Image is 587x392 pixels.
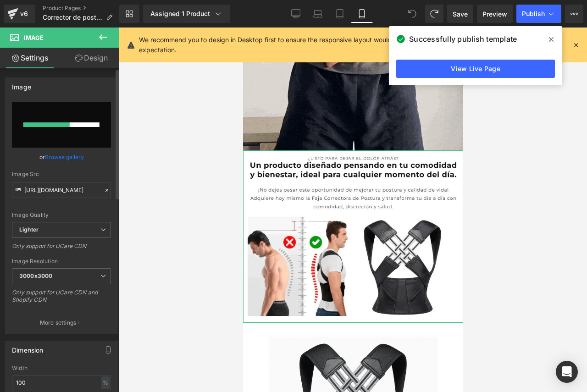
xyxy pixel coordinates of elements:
[285,5,307,23] a: Desktop
[12,243,111,256] div: Only support for UCare CDN
[351,5,373,23] a: Mobile
[307,5,329,23] a: Laptop
[150,9,223,18] div: Assigned 1 Product
[565,5,583,23] button: More
[61,48,121,68] a: Design
[43,14,102,21] span: Corrector de postura
[12,365,111,371] div: Width
[40,319,77,327] p: More settings
[18,8,30,20] div: v6
[24,34,44,41] span: Image
[119,5,139,23] a: New Library
[12,152,111,162] div: or
[516,5,561,23] button: Publish
[12,212,111,218] div: Image Quality
[12,289,111,309] div: Only support for UCare CDN and Shopify CDN
[522,10,545,17] span: Publish
[425,5,443,23] button: Redo
[477,5,513,23] a: Preview
[6,312,114,333] button: More settings
[4,5,35,23] a: v6
[45,149,84,165] a: Browse gallery
[453,9,468,19] span: Save
[12,375,111,390] input: auto
[329,5,351,23] a: Tablet
[556,361,578,383] div: Open Intercom Messenger
[12,182,111,198] input: Link
[12,171,111,177] div: Image Src
[403,5,421,23] button: Undo
[19,226,39,233] b: Lighter
[12,78,31,91] div: Image
[19,272,52,279] b: 3000x3000
[409,33,517,44] span: Successfully publish template
[101,376,110,389] div: %
[482,9,507,19] span: Preview
[43,5,120,12] a: Product Pages
[12,341,44,354] div: Dimension
[12,258,111,265] div: Image Resolution
[139,35,530,55] p: We recommend you to design in Desktop first to ensure the responsive layout would display correct...
[396,60,555,78] a: View Live Page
